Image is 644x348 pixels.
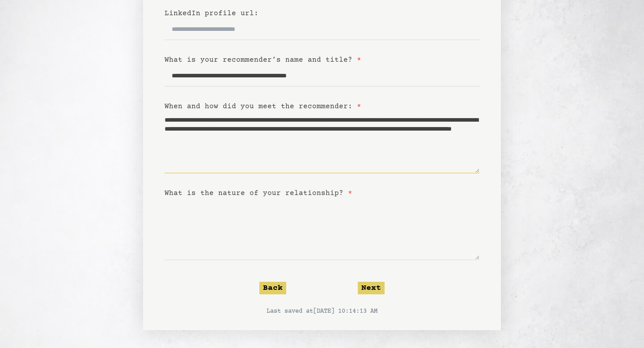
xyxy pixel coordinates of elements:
[165,307,479,316] p: Last saved at [DATE] 10:14:13 AM
[165,189,352,197] label: What is the nature of your relationship?
[259,282,286,294] button: Back
[165,56,361,64] label: What is your recommender’s name and title?
[165,102,361,110] label: When and how did you meet the recommender:
[358,282,385,294] button: Next
[165,9,258,17] label: LinkedIn profile url:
